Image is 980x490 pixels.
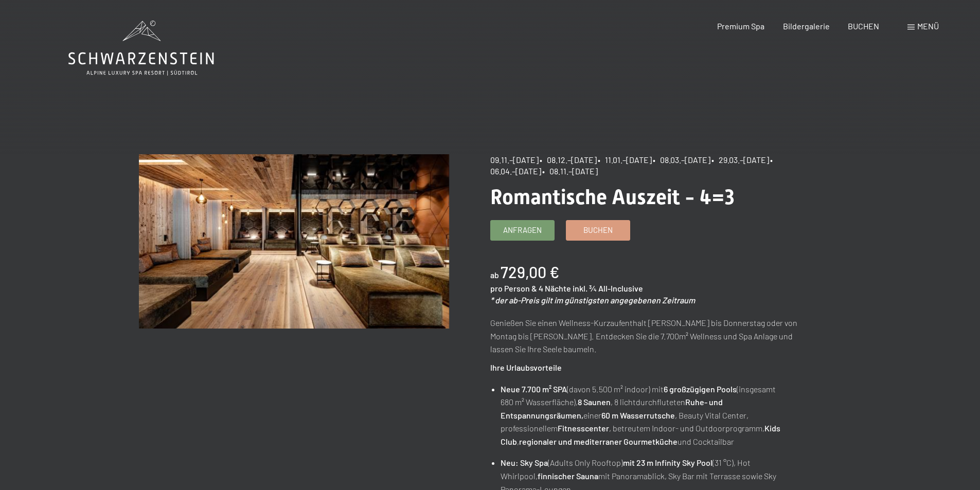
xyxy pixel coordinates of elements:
[601,410,675,420] strong: 60 m Wasserrutsche
[490,283,537,293] span: pro Person &
[538,471,598,481] strong: finnischer Sauna
[711,155,769,165] span: • 29.03.–[DATE]
[490,155,539,165] span: 09.11.–[DATE]
[490,270,499,280] span: ab
[578,397,611,407] strong: 8 Saunen
[501,458,548,467] strong: Neu: Sky Spa
[501,263,559,281] b: 729,00 €
[717,21,764,31] a: Premium Spa
[573,283,643,293] span: inkl. ¾ All-Inclusive
[623,458,712,467] strong: mit 23 m Infinity Sky Pool
[598,155,652,165] span: • 11.01.–[DATE]
[501,397,723,420] strong: Ruhe- und Entspannungsräumen,
[583,225,613,235] span: Buchen
[519,437,678,446] strong: regionaler und mediterraner Gourmetküche
[490,185,735,209] span: Romantische Auszeit - 4=3
[558,423,609,433] strong: Fitnesscenter
[664,384,737,394] strong: 6 großzügigen Pools
[503,225,542,235] span: Anfragen
[566,221,630,240] a: Buchen
[539,283,571,293] span: 4 Nächte
[542,166,598,176] span: • 08.11.–[DATE]
[139,154,449,329] img: Romantische Auszeit - 4=3
[490,295,695,305] em: * der ab-Preis gilt im günstigsten angegebenen Zeitraum
[917,21,939,31] span: Menü
[540,155,597,165] span: • 08.12.–[DATE]
[501,384,567,394] strong: Neue 7.700 m² SPA
[491,221,554,240] a: Anfragen
[501,423,780,446] strong: Kids Club
[490,362,562,372] strong: Ihre Urlaubsvorteile
[653,155,710,165] span: • 08.03.–[DATE]
[848,21,879,31] a: BUCHEN
[501,383,800,448] li: (davon 5.500 m² indoor) mit (insgesamt 680 m² Wasserfläche), , 8 lichtdurchfluteten einer , Beaut...
[783,21,830,31] a: Bildergalerie
[490,316,800,356] p: Genießen Sie einen Wellness-Kurzaufenthalt [PERSON_NAME] bis Donnerstag oder von Montag bis [PERS...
